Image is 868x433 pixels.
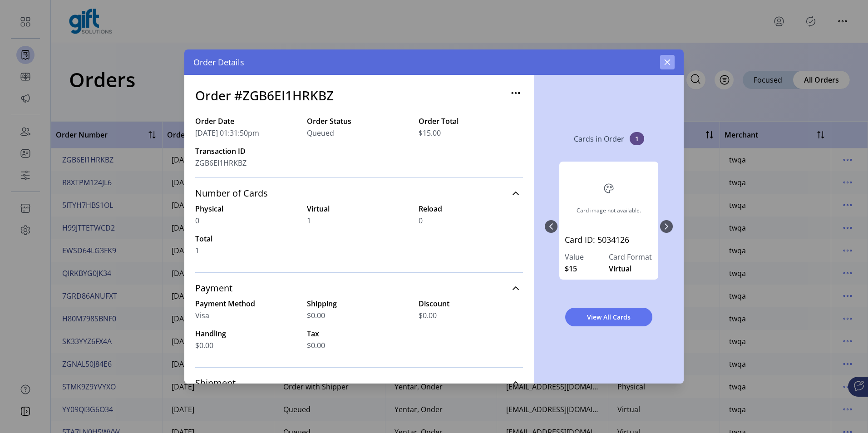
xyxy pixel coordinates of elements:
[195,245,199,256] span: 1
[307,215,311,226] span: 1
[195,233,300,244] label: Total
[307,328,411,339] label: Tax
[574,133,624,144] p: Cards in Order
[565,251,609,262] label: Value
[195,203,300,214] label: Physical
[577,207,641,215] div: Card image not available.
[307,340,325,351] span: $0.00
[195,86,334,105] h3: Order #ZGB6EI1HRKBZ
[195,157,247,168] span: ZGB6EI1HRKBZ
[609,263,631,274] span: Virtual
[307,203,411,214] label: Virtual
[565,308,652,326] button: View All Cards
[307,310,325,321] span: $0.00
[630,132,644,145] span: 1
[557,153,660,300] div: 0
[195,183,523,203] a: Number of Cards
[419,215,423,226] span: 0
[565,234,653,251] a: Card ID: 5034126
[195,373,523,393] a: Shipment
[195,379,236,388] span: Shipment
[307,116,411,127] label: Order Status
[419,116,523,127] label: Order Total
[195,298,523,362] div: Payment
[195,215,199,226] span: 0
[307,298,411,309] label: Shipping
[195,298,300,309] label: Payment Method
[195,146,300,157] label: Transaction ID
[193,56,244,69] span: Order Details
[307,128,334,138] span: Queued
[419,128,441,138] span: $15.00
[419,203,523,214] label: Reload
[419,298,523,309] label: Discount
[565,263,577,274] span: $15
[195,310,209,321] span: Visa
[195,278,523,298] a: Payment
[195,340,213,351] span: $0.00
[195,116,300,127] label: Order Date
[195,328,300,339] label: Handling
[195,284,232,293] span: Payment
[609,251,653,262] label: Card Format
[195,203,523,267] div: Number of Cards
[419,310,437,321] span: $0.00
[577,312,641,322] span: View All Cards
[195,128,259,138] span: [DATE] 01:31:50pm
[195,189,268,198] span: Number of Cards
